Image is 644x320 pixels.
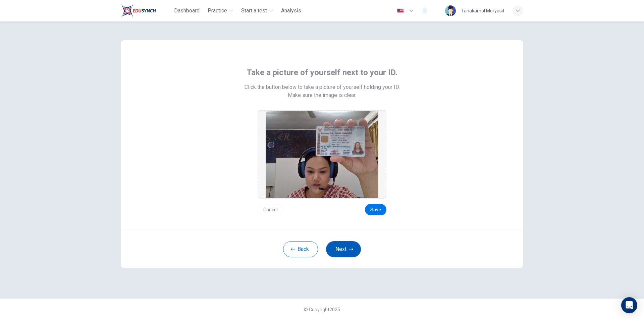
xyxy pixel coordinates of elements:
[266,111,378,198] img: preview screemshot
[304,307,340,312] span: © Copyright 2025
[365,204,386,215] button: Save
[205,5,236,17] button: Practice
[121,4,156,17] img: Train Test logo
[281,7,301,15] span: Analysis
[245,83,400,91] span: Click the button below to take a picture of yourself holding your ID.
[396,8,405,13] img: en
[258,204,283,215] button: Cancel
[283,241,318,257] button: Back
[121,4,171,17] a: Train Test logo
[171,5,202,17] button: Dashboard
[445,5,456,16] img: Profile picture
[278,5,304,17] button: Analysis
[241,7,267,15] span: Start a test
[288,91,356,99] span: Make sure the image is clear.
[326,241,361,257] button: Next
[238,5,276,17] button: Start a test
[208,7,227,15] span: Practice
[247,67,397,78] span: Take a picture of yourself next to your ID.
[461,7,504,15] div: Tanakamol Moryasit
[621,297,637,313] div: Open Intercom Messenger
[174,7,200,15] span: Dashboard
